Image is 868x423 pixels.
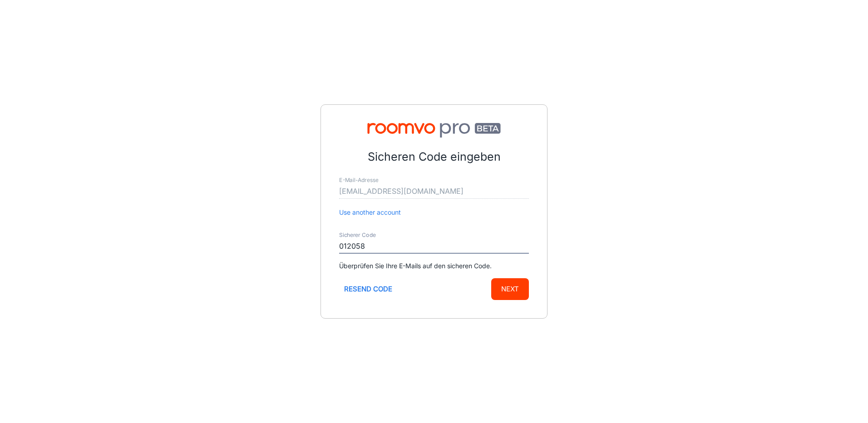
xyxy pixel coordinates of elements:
label: E-Mail-Adresse [339,176,378,184]
button: Use another account [339,207,401,217]
button: Next [491,278,529,300]
p: Überprüfen Sie Ihre E-Mails auf den sicheren Code. [339,261,529,271]
p: Sicheren Code eingeben [339,148,529,166]
img: Roomvo PRO Beta [339,123,529,138]
input: myname@example.com [339,184,529,199]
label: Sicherer Code [339,231,376,239]
button: Resend code [339,278,397,300]
input: Enter secure code [339,239,529,254]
